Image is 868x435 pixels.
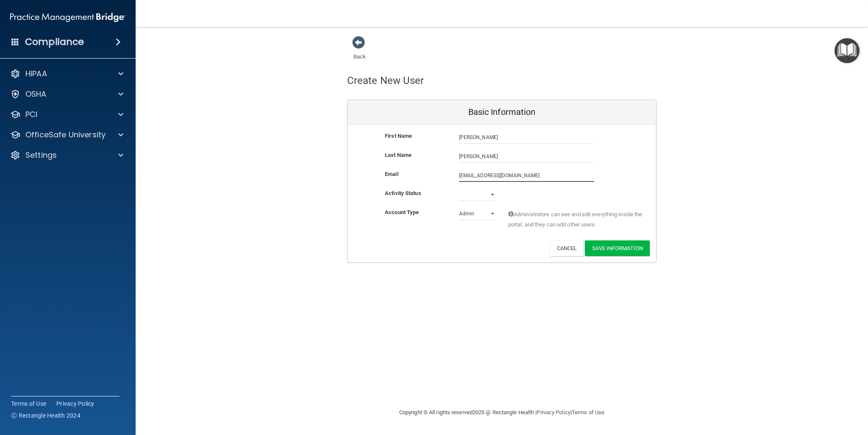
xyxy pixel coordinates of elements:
[353,43,366,60] a: Back
[25,89,47,99] p: OSHA
[25,109,37,120] p: PCI
[585,240,650,256] button: Save Information
[25,36,84,48] h4: Compliance
[572,409,604,415] a: Terms of Use
[508,209,643,230] span: Administrators can see and edit everything inside the portal, and they can add other users.
[11,411,81,420] span: Ⓒ Rectangle Health 2024
[347,399,657,426] div: Copyright © All rights reserved 2025 @ Rectangle Health | |
[10,9,125,26] img: PMB logo
[10,89,123,99] a: OSHA
[550,240,584,256] button: Cancel
[537,409,570,415] a: Privacy Policy
[385,190,421,196] b: Activity Status
[835,38,860,63] button: Open Resource Center
[347,75,424,86] h4: Create New User
[25,130,106,140] p: OfficeSafe University
[385,152,412,158] b: Last Name
[10,130,123,140] a: OfficeSafe University
[56,399,95,408] a: Privacy Policy
[10,69,123,79] a: HIPAA
[385,133,412,139] b: First Name
[385,171,398,177] b: Email
[10,109,123,120] a: PCI
[385,209,419,215] b: Account Type
[25,69,47,79] p: HIPAA
[348,100,656,125] div: Basic Information
[11,399,46,408] a: Terms of Use
[10,150,123,160] a: Settings
[25,150,57,160] p: Settings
